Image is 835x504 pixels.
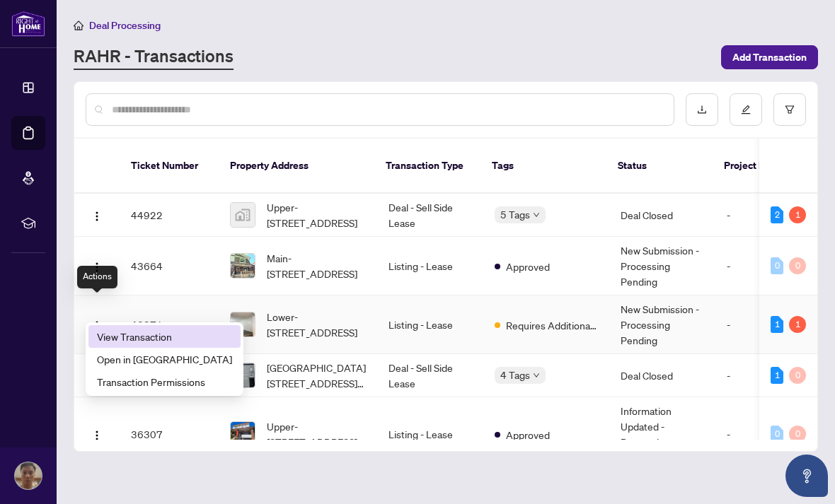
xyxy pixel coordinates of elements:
[771,367,783,384] div: 1
[120,237,219,295] td: 43664
[500,206,530,223] span: 5 Tags
[374,139,480,194] th: Transaction Type
[91,262,103,273] img: Logo
[74,45,234,70] a: RAHR - Transactions
[89,19,161,32] span: Deal Processing
[120,139,219,194] th: Ticket Number
[771,426,783,443] div: 0
[86,204,108,226] button: Logo
[785,455,828,497] button: Open asap
[773,93,806,126] button: filter
[97,351,232,367] span: Open in [GEOGRAPHIC_DATA]
[606,139,713,194] th: Status
[721,45,818,69] button: Add Transaction
[715,237,800,295] td: -
[86,313,108,336] button: Logo
[715,397,800,471] td: -
[91,320,103,332] img: Logo
[506,427,550,443] span: Approved
[609,237,715,295] td: New Submission - Processing Pending
[785,105,795,115] span: filter
[231,422,255,446] img: thumbnail-img
[86,423,108,445] button: Logo
[91,430,103,441] img: Logo
[609,295,715,354] td: New Submission - Processing Pending
[231,312,255,336] img: thumbnail-img
[377,397,483,471] td: Listing - Lease
[697,105,707,115] span: download
[267,250,366,281] span: Main-[STREET_ADDRESS]
[267,360,366,391] span: [GEOGRAPHIC_DATA][STREET_ADDRESS][GEOGRAPHIC_DATA]
[609,354,715,397] td: Deal Closed
[533,211,540,218] span: down
[97,374,232,389] span: Transaction Permissions
[771,316,783,333] div: 1
[120,295,219,354] td: 43271
[120,194,219,237] td: 44922
[77,266,117,288] div: Actions
[86,254,108,277] button: Logo
[789,426,806,443] div: 0
[267,418,366,450] span: Upper-[STREET_ADDRESS]
[789,316,806,333] div: 1
[533,372,540,379] span: down
[715,194,800,237] td: -
[231,203,255,227] img: thumbnail-img
[715,295,800,354] td: -
[771,206,783,223] div: 2
[506,259,550,274] span: Approved
[120,397,219,471] td: 36307
[500,367,530,383] span: 4 Tags
[11,11,45,37] img: logo
[715,354,800,397] td: -
[789,206,806,223] div: 1
[741,105,751,115] span: edit
[713,139,797,194] th: Project Name
[74,20,83,30] span: home
[730,93,762,126] button: edit
[97,329,232,344] span: View Transaction
[686,93,718,126] button: download
[377,295,483,354] td: Listing - Lease
[15,462,42,489] img: Profile Icon
[506,317,598,333] span: Requires Additional Docs
[377,194,483,237] td: Deal - Sell Side Lease
[732,46,807,69] span: Add Transaction
[480,139,606,194] th: Tags
[609,397,715,471] td: Information Updated - Processing Pending
[609,194,715,237] td: Deal Closed
[771,257,783,274] div: 0
[231,254,255,278] img: thumbnail-img
[377,237,483,295] td: Listing - Lease
[91,211,103,222] img: Logo
[789,367,806,384] div: 0
[267,199,366,230] span: Upper-[STREET_ADDRESS]
[377,354,483,397] td: Deal - Sell Side Lease
[789,257,806,274] div: 0
[219,139,374,194] th: Property Address
[267,309,366,340] span: Lower-[STREET_ADDRESS]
